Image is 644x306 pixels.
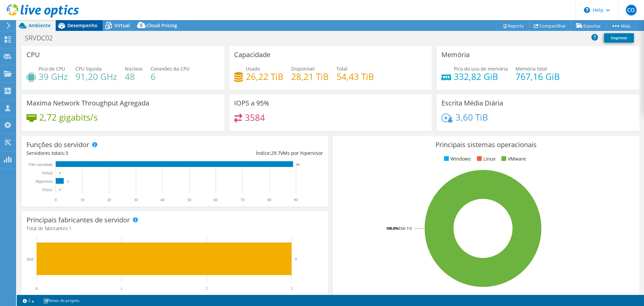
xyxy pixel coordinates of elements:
[39,296,84,305] a: Notas do projeto
[267,198,271,202] text: 80
[134,198,138,202] text: 30
[475,155,495,163] li: Linux
[18,296,39,305] a: 2
[59,171,61,175] text: 0
[336,73,374,80] h4: 54,43 TiB
[497,20,529,31] a: Reports
[36,286,38,291] text: 0
[26,257,34,262] text: Dell
[291,73,329,80] h4: 28,21 TiB
[147,22,177,29] span: Cloud Pricing
[584,7,590,13] svg: \n
[22,34,63,42] h1: SRVDC02
[516,73,560,80] h4: 767,16 GiB
[59,188,61,191] text: 0
[39,114,98,121] h4: 2,72 gigabits/s
[39,65,65,72] span: Pico de CPU
[336,65,347,72] span: Total
[125,65,143,72] span: Núcleos
[75,73,117,80] h4: 91,20 GHz
[246,65,260,72] span: Usado
[151,65,190,72] span: Conexões da CPU
[500,155,526,163] li: VMware
[454,73,508,80] h4: 332,82 GiB
[65,150,68,156] span: 3
[36,179,53,184] text: Hipervisor
[29,22,51,29] span: Ambiente
[294,198,298,202] text: 90
[120,286,122,291] text: 1
[125,73,143,80] h4: 48
[441,99,503,107] h3: Escrita Média Diária
[26,141,89,148] h3: Funções do servidor
[290,286,292,291] text: 3
[455,114,488,121] h4: 3,60 TiB
[245,114,265,121] h4: 3584
[442,155,471,163] li: Windows
[69,225,71,231] span: 1
[234,99,269,107] h3: IOPS a 95%
[297,163,300,166] text: 89
[107,198,111,202] text: 20
[529,20,571,31] a: Compartilhar
[398,226,412,231] tspan: ESXi 7.0
[67,22,98,29] span: Desempenho
[291,65,315,72] span: Disponível
[26,216,130,224] h3: Principais fabricantes de servidor
[604,33,634,43] a: Imprimir
[271,150,280,156] span: 29.7
[246,73,283,80] h4: 26,22 TiB
[26,225,323,232] h4: Total de fabricantes:
[75,65,102,72] span: CPU líquida
[67,180,69,183] text: 3
[386,226,398,231] tspan: 100.0%
[28,162,52,167] text: VM convidada
[214,198,218,202] text: 60
[187,198,191,202] text: 50
[234,51,270,58] h3: Capacidade
[606,20,636,31] a: Mais
[114,22,130,29] span: Virtual
[43,187,52,192] tspan: Físico
[516,65,547,72] span: Memória total
[454,65,508,72] span: Pico do uso de memória
[42,171,53,175] text: Virtual
[206,286,208,291] text: 2
[39,73,68,80] h4: 39 GHz
[571,20,606,31] a: Exportar
[160,198,164,202] text: 40
[55,198,57,202] text: 0
[80,198,85,202] text: 10
[295,257,297,261] text: 3
[626,5,637,15] span: CO
[26,99,149,107] h3: Maxima Network Throughput Agregada
[338,141,634,148] h3: Principais sistemas operacionais
[240,198,245,202] text: 70
[26,51,40,58] h3: CPU
[151,73,190,80] h4: 6
[175,149,323,157] div: Índice: VMs por hipervisor
[26,149,175,157] div: Servidores totais:
[441,51,470,58] h3: Memória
